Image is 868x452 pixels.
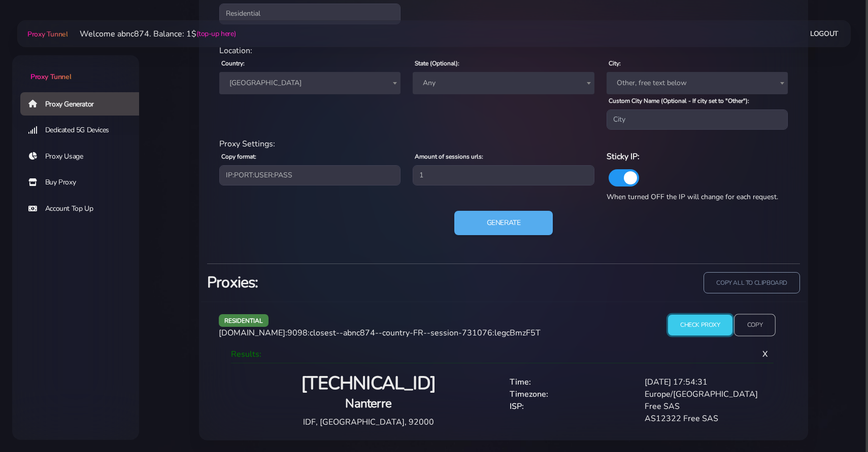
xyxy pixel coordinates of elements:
label: Country: [221,59,245,68]
label: State (Optional): [415,59,459,68]
input: copy all to clipboard [704,272,800,294]
a: (top-up here) [196,28,236,39]
span: [DOMAIN_NAME]:9098:closest--abnc874--country-FR--session-731076:legcBmzF5T [219,327,541,338]
div: Time: [504,376,639,388]
span: residential [219,314,269,327]
iframe: Webchat Widget [819,403,855,439]
a: Buy Proxy [20,171,147,194]
label: Copy format: [221,152,256,161]
input: Check Proxy [668,315,732,335]
div: Free SAS [639,400,774,412]
a: Proxy Tunnel [25,26,68,42]
a: Logout [810,24,839,43]
span: Results: [231,349,261,360]
h4: Nanterre [239,395,497,412]
div: Timezone: [504,388,639,400]
span: When turned OFF the IP will change for each request. [607,192,778,202]
div: Location: [213,45,794,57]
h3: Proxies: [207,272,497,293]
a: Dedicated 5G Devices [20,119,147,142]
span: Any [419,76,588,90]
li: Welcome abnc874. Balance: 1$ [68,28,236,40]
label: City: [609,59,621,68]
label: Custom City Name (Optional - If city set to "Other"): [609,96,749,105]
span: IDF, [GEOGRAPHIC_DATA], 92000 [303,417,434,428]
div: AS12322 Free SAS [639,412,774,425]
div: [DATE] 17:54:31 [639,376,774,388]
span: Any [413,72,594,94]
span: France [219,72,400,94]
a: Proxy Usage [20,145,147,168]
span: Other, free text below [607,72,788,94]
h2: [TECHNICAL_ID] [239,372,497,396]
div: Proxy Settings: [213,138,794,150]
h6: Sticky IP: [607,150,788,163]
button: Generate [454,211,553,235]
span: France [225,76,394,90]
label: Amount of sessions urls: [415,152,483,161]
div: Europe/[GEOGRAPHIC_DATA] [639,388,774,400]
span: Other, free text below [613,76,782,90]
a: Proxy Tunnel [12,55,139,82]
input: Copy [734,314,776,336]
span: Proxy Tunnel [30,72,71,82]
a: Account Top Up [20,197,147,220]
span: X [754,341,776,368]
span: Proxy Tunnel [27,29,68,39]
div: ISP: [504,400,639,412]
input: City [607,109,788,130]
a: Proxy Generator [20,92,147,116]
